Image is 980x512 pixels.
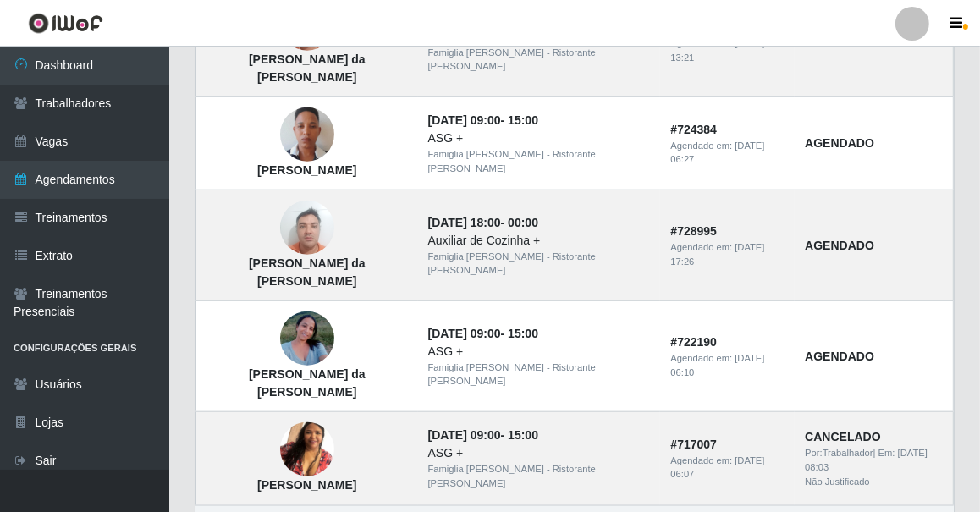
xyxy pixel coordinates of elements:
[508,428,538,442] time: 15:00
[428,147,651,176] div: Famiglia [PERSON_NAME] - Ristorante [PERSON_NAME]
[257,163,356,177] strong: [PERSON_NAME]
[805,350,874,363] strong: AGENDADO
[280,192,334,264] img: Nilberto Alves da Silva junior
[428,216,501,229] time: [DATE] 18:00
[428,327,501,340] time: [DATE] 09:00
[670,454,785,482] div: Agendado em:
[249,367,366,399] strong: [PERSON_NAME] da [PERSON_NAME]
[428,428,501,442] time: [DATE] 09:00
[670,242,764,267] time: [DATE] 17:26
[670,36,785,65] div: Agendado em:
[428,327,538,340] strong: -
[670,240,785,269] div: Agendado em:
[249,256,366,288] strong: [PERSON_NAME] da [PERSON_NAME]
[257,478,356,492] strong: [PERSON_NAME]
[428,462,651,491] div: Famiglia [PERSON_NAME] - Ristorante [PERSON_NAME]
[805,448,928,472] time: [DATE] 08:03
[280,86,334,183] img: Rayana Maria da Silva
[428,343,651,361] div: ASG +
[28,13,103,34] img: CoreUI Logo
[428,113,538,127] strong: -
[805,136,874,150] strong: AGENDADO
[249,52,366,84] strong: [PERSON_NAME] da [PERSON_NAME]
[428,46,651,74] div: Famiglia [PERSON_NAME] - Ristorante [PERSON_NAME]
[805,446,943,475] div: | Em:
[428,428,538,442] strong: -
[428,361,651,389] div: Famiglia [PERSON_NAME] - Ristorante [PERSON_NAME]
[428,216,538,229] strong: -
[428,232,651,250] div: Auxiliar de Cozinha +
[280,303,334,375] img: Ivanira marques da Silva Santos
[805,430,880,443] strong: CANCELADO
[508,216,538,229] time: 00:00
[670,335,717,349] strong: # 722190
[428,444,651,462] div: ASG +
[670,38,764,63] time: [DATE] 13:21
[805,448,873,458] span: Por: Trabalhador
[670,224,717,238] strong: # 728995
[428,113,501,127] time: [DATE] 09:00
[805,239,874,252] strong: AGENDADO
[670,353,764,377] time: [DATE] 06:10
[508,327,538,340] time: 15:00
[670,123,717,136] strong: # 724384
[670,139,785,168] div: Agendado em:
[428,129,651,147] div: ASG +
[508,113,538,127] time: 15:00
[428,250,651,278] div: Famiglia [PERSON_NAME] - Ristorante [PERSON_NAME]
[670,351,785,380] div: Agendado em:
[280,402,334,498] img: Rafaela conceição de Souza
[805,475,943,489] div: Não Justificado
[670,438,717,451] strong: # 717007
[805,35,874,48] strong: AGENDADO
